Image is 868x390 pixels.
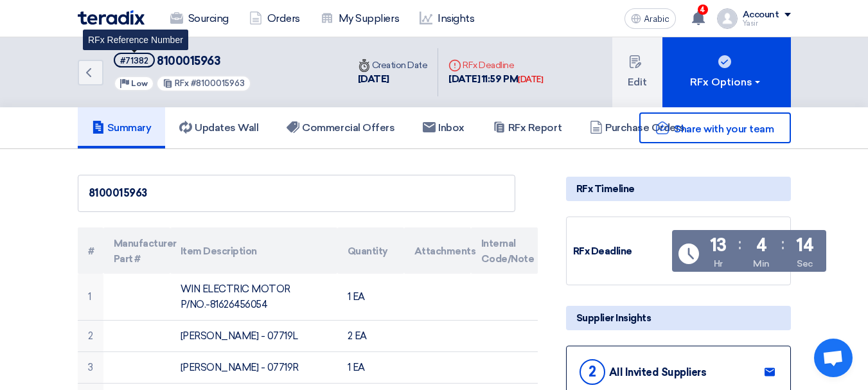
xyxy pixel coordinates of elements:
font: Supplier Insights [576,312,651,324]
font: Sourcing [188,12,229,24]
font: Yasir [743,19,758,28]
font: Insights [438,12,474,24]
font: Account [743,9,779,20]
font: Creation Date [372,60,428,71]
a: Inbox [409,107,479,148]
font: #8100015963 [191,78,245,88]
div: RFx Reference Number [83,30,188,50]
font: 3 [88,362,93,373]
font: 2 EA [348,330,367,342]
font: Commercial Offers [302,121,394,134]
font: Min [753,258,770,269]
font: RFx Options [690,76,752,88]
font: Low [131,79,148,88]
font: 8100015963 [157,54,220,68]
img: profile_test.png [717,8,738,29]
font: 1 EA [348,362,365,373]
a: Purchase Orders [576,107,699,148]
div: Open chat [814,339,853,377]
button: Arabic [624,8,676,29]
font: 1 [88,291,91,303]
font: RFx Report [508,121,562,134]
font: [PERSON_NAME] - 07719R [181,362,299,373]
font: Manufacturer Part # [114,238,177,265]
font: Sec [797,258,813,269]
font: Edit [628,76,647,88]
font: Item Description [181,245,257,257]
font: 4 [756,235,767,256]
font: Share with your team [674,123,774,135]
font: [DATE] [358,73,389,85]
a: Updates Wall [165,107,272,148]
font: Hr [714,258,723,269]
font: 2 [88,330,93,342]
a: Sourcing [160,4,239,33]
font: [DATE] [518,75,543,84]
font: 13 [710,235,727,256]
font: Arabic [644,13,669,24]
font: RFx Deadline [463,60,514,71]
font: Inbox [438,121,465,134]
h5: 8100015963 [114,53,252,69]
font: Updates Wall [195,121,258,134]
a: RFx Report [479,107,576,148]
font: [DATE] 11:59 PM [448,73,518,85]
a: Commercial Offers [272,107,409,148]
font: : [738,235,741,253]
font: Quantity [348,245,388,257]
a: Insights [409,4,484,33]
img: Teradix logo [78,10,145,25]
font: My Suppliers [339,12,399,24]
font: [PERSON_NAME] - 07719L [181,330,298,342]
font: 8100015963 [89,187,147,199]
font: Internal Code/Note [481,238,535,265]
font: 14 [796,235,813,256]
font: Attachments [414,245,476,257]
font: WIN ELECTRIC MOTOR P/NO.-81626456054 [181,283,290,310]
font: 4 [700,5,705,14]
font: 1 EA [348,291,365,303]
font: 2 [589,363,596,380]
font: # [88,245,94,257]
font: RFx [175,78,189,88]
font: RFx Timeline [576,183,635,195]
font: : [781,235,784,253]
font: All Invited Suppliers [609,366,707,378]
font: RFx Deadline [573,245,632,257]
a: Summary [78,107,166,148]
font: Orders [267,12,300,24]
button: Edit [612,37,662,107]
button: RFx Options [662,37,791,107]
font: Summary [107,121,152,134]
a: My Suppliers [310,4,409,33]
font: #71382 [120,56,148,66]
a: Orders [239,4,310,33]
